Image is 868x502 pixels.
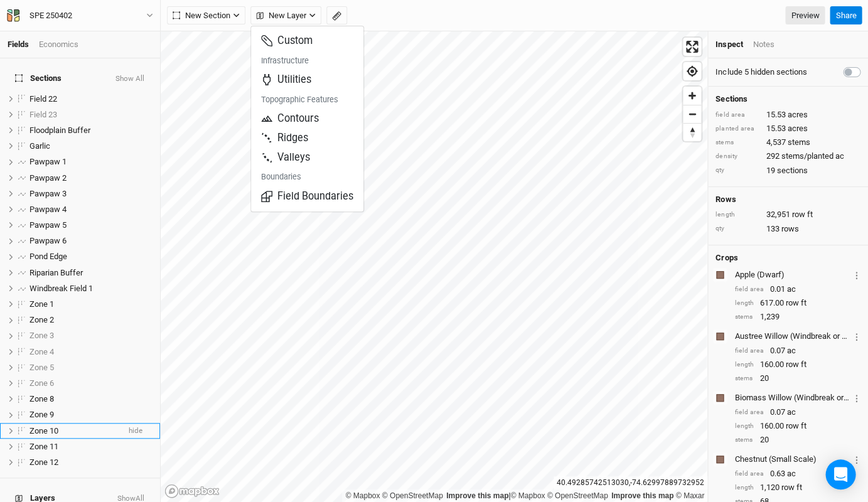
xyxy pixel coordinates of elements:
span: Valleys [261,151,310,165]
span: Field Boundaries [261,190,353,204]
span: Zone 12 [29,457,58,467]
span: Zone 4 [29,347,54,356]
h4: Crops [715,253,737,263]
div: 19 [715,165,860,176]
div: 20 [734,373,860,384]
div: Zone 4 [29,347,153,357]
div: Riparian Buffer [29,268,153,278]
span: row ft [785,420,806,432]
a: Maxar [675,491,704,500]
div: length [734,422,753,431]
div: 40.49285742513030 , -74.62997889732952 [554,476,707,489]
button: Share [830,6,862,25]
span: New Layer [256,9,306,22]
div: 32,951 [715,209,860,220]
span: Zone 5 [29,363,54,372]
div: Zone 2 [29,315,153,325]
div: Austree Willow (Windbreak or Screen) [734,331,850,342]
span: sections [776,165,807,176]
button: New Section [167,6,245,25]
div: qty [715,224,759,233]
div: Zone 1 [29,299,153,309]
span: acres [787,109,807,120]
h4: Rows [715,195,860,205]
div: field area [734,469,763,479]
div: field area [734,285,763,294]
div: 617.00 [734,297,860,309]
span: rows [781,223,798,235]
div: 0.63 [734,468,860,479]
button: Crop Usage [852,267,860,282]
a: Mapbox [510,491,545,500]
a: Improve this map [611,491,673,500]
div: stems [734,312,753,322]
button: Show All [115,75,145,83]
span: Riparian Buffer [29,268,83,277]
span: Sections [15,73,62,83]
div: Open Intercom Messenger [825,459,855,489]
div: 1,120 [734,482,860,493]
a: OpenStreetMap [547,491,608,500]
div: Apple (Dwarf) [734,269,850,280]
span: Zone 6 [29,378,54,388]
span: row ft [781,482,801,493]
span: acres [787,123,807,134]
span: Pawpaw 1 [29,157,67,166]
span: hide [129,423,142,439]
div: 0.07 [734,345,860,356]
div: density [715,152,759,161]
a: Preview [785,6,825,25]
span: ac [786,407,795,418]
button: Shortcut: M [326,6,347,25]
span: ac [786,345,795,356]
span: Zone 9 [29,410,54,419]
button: New Layer [250,6,321,25]
h6: Topographic Features [246,90,363,109]
label: Include 5 hidden sections [715,67,806,78]
span: Custom [261,34,313,48]
span: Zoom in [683,87,701,105]
div: Zone 11 [29,442,153,452]
span: Zone 2 [29,315,54,324]
span: stems [787,137,810,148]
div: SPE 250402 [29,9,72,22]
span: New Section [173,9,230,22]
div: field area [715,110,759,120]
a: Improve this map [446,491,508,500]
span: Pawpaw 4 [29,205,67,214]
span: Garlic [29,141,50,151]
button: Zoom out [683,105,701,123]
div: 4,537 [715,137,860,148]
span: ac [786,468,795,479]
div: Pawpaw 5 [29,220,153,230]
span: Zone 8 [29,394,54,403]
h6: Infrastructure [246,51,363,70]
button: Crop Usage [852,390,860,405]
div: length [734,299,753,308]
span: row ft [785,297,806,309]
span: Pawpaw 6 [29,236,67,245]
div: 15.53 [715,123,860,134]
canvas: Map [161,31,707,502]
span: Pawpaw 3 [29,189,67,198]
div: Pawpaw 1 [29,157,153,167]
div: qty [715,166,759,175]
div: Zone 9 [29,410,153,420]
div: Zone 5 [29,363,153,373]
button: Enter fullscreen [683,38,701,56]
div: field area [734,408,763,417]
div: Inspect [715,39,742,50]
button: Find my location [683,62,701,80]
div: Zone 10 [29,426,119,436]
div: stems [734,374,753,383]
div: Biomass Willow (Windbreak or Screen) [734,392,850,403]
div: 160.00 [734,420,860,432]
div: 133 [715,223,860,235]
div: field area [734,346,763,356]
span: Pond Edge [29,252,67,261]
div: Windbreak Field 1 [29,284,153,294]
button: Crop Usage [852,452,860,466]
